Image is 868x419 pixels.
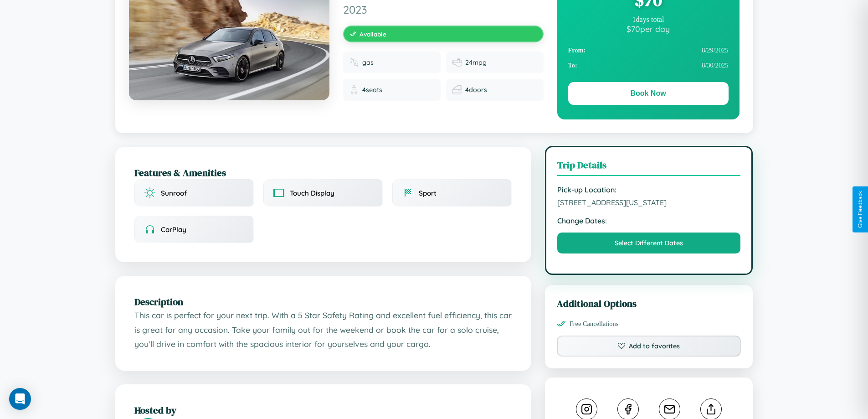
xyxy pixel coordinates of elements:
span: 24 mpg [465,58,487,67]
div: 8 / 30 / 2025 [568,58,729,73]
div: $ 70 per day [568,24,729,34]
img: Seats [349,85,359,94]
img: Doors [452,85,462,94]
button: Add to favorites [557,336,741,357]
span: [STREET_ADDRESS][US_STATE] [557,198,741,207]
strong: Change Dates: [557,216,741,225]
span: 4 doors [465,86,487,94]
h2: Hosted by [134,403,512,417]
button: Select Different Dates [557,233,741,253]
strong: From: [568,47,586,54]
span: gas [362,58,374,67]
strong: Pick-up Location: [557,185,741,194]
span: 4 seats [362,86,382,94]
span: Sport [419,189,437,197]
h2: Description [134,295,512,308]
p: This car is perfect for your next trip. With a 5 Star Safety Rating and excellent fuel efficiency... [134,308,512,352]
span: 2023 [343,3,544,16]
div: Give Feedback [857,191,863,228]
h2: Features & Amenities [134,166,512,179]
span: CarPlay [161,225,186,234]
div: 1 days total [568,16,729,24]
h3: Trip Details [557,158,741,176]
div: Open Intercom Messenger [9,388,31,410]
span: Sunroof [161,189,187,197]
span: Available [360,30,386,38]
h3: Additional Options [557,297,741,310]
img: Fuel type [349,58,359,67]
button: Book Now [568,82,729,105]
span: Touch Display [290,189,334,197]
div: 8 / 29 / 2025 [568,43,729,58]
img: Fuel efficiency [452,58,462,67]
strong: To: [568,62,577,69]
span: Free Cancellations [570,320,619,328]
